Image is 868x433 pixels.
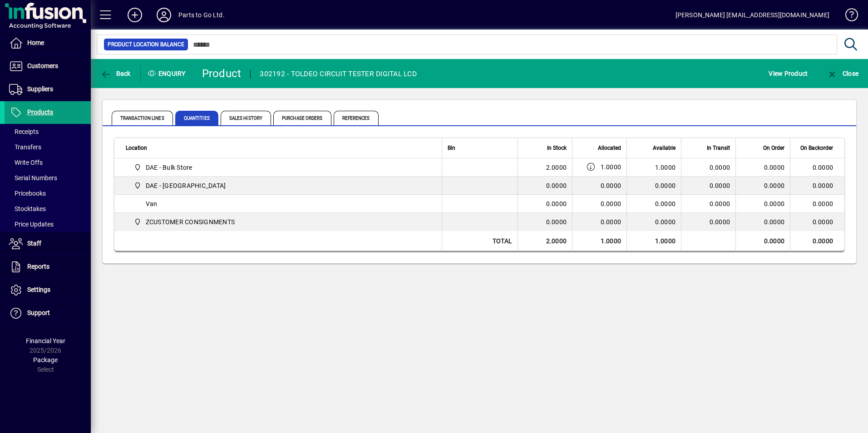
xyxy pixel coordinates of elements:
[100,70,131,77] span: Back
[98,65,133,82] button: Back
[5,216,91,232] a: Price Updates
[572,231,626,251] td: 1.0000
[9,128,39,135] span: Receipts
[5,170,91,186] a: Serial Numbers
[601,218,621,226] span: 0.0000
[27,62,58,69] span: Customers
[5,256,91,278] a: Reports
[9,159,43,166] span: Write Offs
[626,177,681,195] td: 0.0000
[601,200,621,207] span: 0.0000
[334,111,379,125] span: References
[601,162,621,172] span: 1.0000
[800,143,833,153] span: On Backorder
[27,39,44,46] span: Home
[838,2,857,31] a: Knowledge Base
[710,218,730,226] span: 0.0000
[817,65,868,82] app-page-header-button: Close enquiry
[790,177,844,195] td: 0.0000
[27,240,41,247] span: Staff
[273,111,331,125] span: Purchase Orders
[764,181,785,190] span: 0.0000
[653,143,676,153] span: Available
[790,158,844,177] td: 0.0000
[790,213,844,231] td: 0.0000
[146,163,192,172] span: DAE - Bulk Store
[626,231,681,251] td: 1.0000
[27,263,49,270] span: Reports
[763,143,784,153] span: On Order
[5,279,91,301] a: Settings
[547,143,567,153] span: In Stock
[33,356,58,364] span: Package
[827,70,858,77] span: Close
[9,174,57,182] span: Serial Numbers
[824,65,861,82] button: Close
[601,182,621,189] span: 0.0000
[598,143,621,153] span: Allocated
[518,177,572,195] td: 0.0000
[710,200,730,207] span: 0.0000
[9,190,46,197] span: Pricebooks
[710,164,730,171] span: 0.0000
[27,108,53,116] span: Products
[5,55,91,78] a: Customers
[735,231,790,251] td: 0.0000
[146,199,158,208] span: Van
[764,199,785,208] span: 0.0000
[5,201,91,216] a: Stocktakes
[626,213,681,231] td: 0.0000
[5,139,91,155] a: Transfers
[518,213,572,231] td: 0.0000
[5,186,91,201] a: Pricebooks
[5,302,91,325] a: Support
[221,111,271,125] span: Sales History
[146,181,226,190] span: DAE - [GEOGRAPHIC_DATA]
[5,155,91,170] a: Write Offs
[626,195,681,213] td: 0.0000
[5,78,91,101] a: Suppliers
[9,221,54,228] span: Price Updates
[518,158,572,177] td: 2.0000
[146,217,235,226] span: ZCUSTOMER CONSIGNMENTS
[126,143,147,153] span: Location
[130,180,432,191] span: DAE - Great Barrier Island
[178,8,225,22] div: Parts to Go Ltd.
[149,7,178,23] button: Profile
[27,286,50,293] span: Settings
[130,216,432,227] span: ZCUSTOMER CONSIGNMENTS
[130,198,432,209] span: Van
[5,124,91,139] a: Receipts
[790,231,844,251] td: 0.0000
[769,66,808,81] span: View Product
[676,8,829,22] div: [PERSON_NAME] [EMAIL_ADDRESS][DOMAIN_NAME]
[790,195,844,213] td: 0.0000
[26,337,65,344] span: Financial Year
[120,7,149,23] button: Add
[9,143,41,151] span: Transfers
[5,32,91,54] a: Home
[626,158,681,177] td: 1.0000
[707,143,730,153] span: In Transit
[766,65,810,82] button: View Product
[764,163,785,172] span: 0.0000
[141,66,195,81] div: Enquiry
[27,309,50,316] span: Support
[91,65,141,82] app-page-header-button: Back
[518,195,572,213] td: 0.0000
[448,143,455,153] span: Bin
[260,67,417,81] div: 302192 - TOLDEO CIRCUIT TESTER DIGITAL LCD
[202,66,242,81] div: Product
[130,162,432,173] span: DAE - Bulk Store
[9,205,46,212] span: Stocktakes
[764,217,785,226] span: 0.0000
[710,182,730,189] span: 0.0000
[175,111,218,125] span: Quantities
[518,231,572,251] td: 2.0000
[442,231,518,251] td: Total
[5,232,91,255] a: Staff
[27,85,53,93] span: Suppliers
[108,40,184,49] span: Product Location Balance
[112,111,173,125] span: Transaction Lines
